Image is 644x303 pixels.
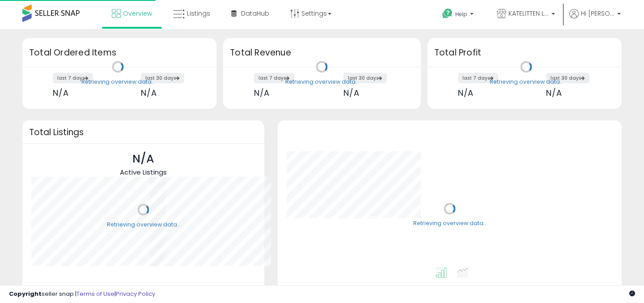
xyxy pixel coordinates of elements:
strong: Copyright [9,290,42,298]
div: seller snap | | [9,290,155,299]
i: Get Help [442,8,453,19]
span: Help [455,10,467,18]
div: Retrieving overview data.. [413,220,486,228]
div: Retrieving overview data.. [81,78,154,86]
div: Retrieving overview data.. [107,221,180,229]
a: Help [435,1,483,29]
span: KATELITTEN LLC [508,9,549,18]
div: Retrieving overview data.. [490,78,563,86]
span: Hi [PERSON_NAME] [581,9,614,18]
a: Hi [PERSON_NAME] [569,9,621,29]
span: Listings [187,9,210,18]
div: Retrieving overview data.. [285,78,358,86]
span: Overview [123,9,152,18]
span: DataHub [241,9,269,18]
